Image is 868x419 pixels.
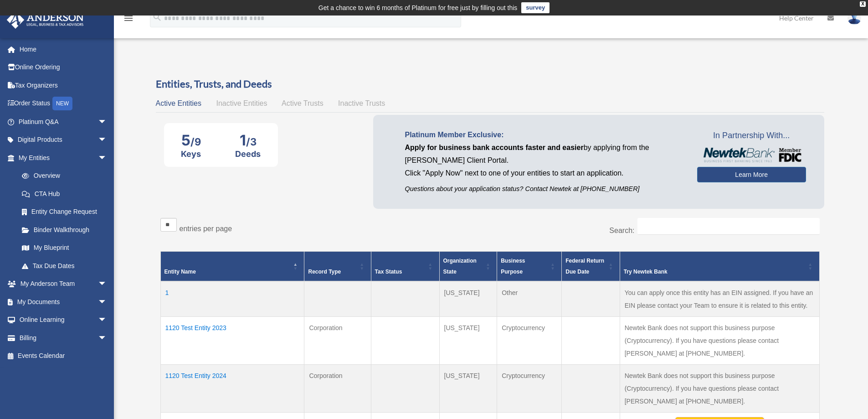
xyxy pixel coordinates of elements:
[405,144,584,151] span: Apply for business bank accounts faster and easier
[6,329,121,347] a: Billingarrow_drop_down
[697,129,806,143] span: In Partnership With...
[98,329,116,347] span: arrow_drop_down
[52,97,72,110] div: NEW
[375,269,402,275] span: Tax Status
[497,365,562,413] td: Cryptocurrency
[304,317,371,365] td: Corporation
[304,365,371,413] td: Corporation
[405,129,683,141] p: Platinum Member Exclusive:
[13,167,112,185] a: Overview
[565,258,604,275] span: Federal Return Due Date
[6,113,121,131] a: Platinum Q&Aarrow_drop_down
[439,252,497,282] th: Organization State: Activate to sort
[497,317,562,365] td: Cryptocurrency
[282,99,324,107] span: Active Trusts
[702,148,801,162] img: NewtekBankLogoSM.png
[497,281,562,317] td: Other
[13,203,116,221] a: Entity Change Request
[405,183,683,195] p: Questions about your application status? Contact Newtek at [PHONE_NUMBER]
[371,252,439,282] th: Tax Status: Activate to sort
[181,131,201,149] div: 5
[6,149,116,167] a: My Entitiesarrow_drop_down
[190,136,201,148] span: /9
[562,252,620,282] th: Federal Return Due Date: Activate to sort
[156,99,201,107] span: Active Entities
[235,131,261,149] div: 1
[439,281,497,317] td: [US_STATE]
[443,258,477,275] span: Organization State
[98,113,116,131] span: arrow_drop_down
[123,13,134,24] i: menu
[697,167,806,182] a: Learn More
[156,77,824,91] h3: Entities, Trusts, and Deeds
[308,269,341,275] span: Record Type
[98,131,116,150] span: arrow_drop_down
[338,99,385,107] span: Inactive Trusts
[98,275,116,294] span: arrow_drop_down
[439,365,497,413] td: [US_STATE]
[6,94,121,113] a: Order StatusNEW
[6,40,121,58] a: Home
[123,16,134,24] a: menu
[13,185,116,203] a: CTA Hub
[609,227,634,234] label: Search:
[6,293,121,311] a: My Documentsarrow_drop_down
[4,11,87,29] img: Anderson Advisors Platinum Portal
[860,1,866,7] div: close
[6,58,121,77] a: Online Ordering
[6,76,121,94] a: Tax Organizers
[6,131,121,149] a: Digital Productsarrow_drop_down
[13,221,116,239] a: Binder Walkthrough
[160,281,304,317] td: 1
[160,252,304,282] th: Entity Name: Activate to invert sorting
[181,149,201,159] div: Keys
[620,252,819,282] th: Try Newtek Bank : Activate to sort
[152,12,162,22] i: search
[6,311,121,329] a: Online Learningarrow_drop_down
[501,258,525,275] span: Business Purpose
[246,136,257,148] span: /3
[847,11,861,25] img: User Pic
[624,266,806,277] div: Try Newtek Bank
[98,149,116,167] span: arrow_drop_down
[235,149,261,159] div: Deeds
[620,365,819,413] td: Newtek Bank does not support this business purpose (Cryptocurrency). If you have questions please...
[13,257,116,275] a: Tax Due Dates
[216,99,267,107] span: Inactive Entities
[405,167,683,180] p: Click "Apply Now" next to one of your entities to start an application.
[439,317,497,365] td: [US_STATE]
[13,239,116,257] a: My Blueprint
[620,281,819,317] td: You can apply once this entity has an EIN assigned. If you have an EIN please contact your Team t...
[160,317,304,365] td: 1120 Test Entity 2023
[160,365,304,413] td: 1120 Test Entity 2024
[98,311,116,330] span: arrow_drop_down
[318,2,518,13] div: Get a chance to win 6 months of Platinum for free just by filling out this
[6,347,121,365] a: Events Calendar
[164,269,196,275] span: Entity Name
[98,293,116,311] span: arrow_drop_down
[620,317,819,365] td: Newtek Bank does not support this business purpose (Cryptocurrency). If you have questions please...
[497,252,562,282] th: Business Purpose: Activate to sort
[304,252,371,282] th: Record Type: Activate to sort
[6,275,121,293] a: My Anderson Teamarrow_drop_down
[521,2,550,13] a: survey
[180,225,232,233] label: entries per page
[405,141,683,167] p: by applying from the [PERSON_NAME] Client Portal.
